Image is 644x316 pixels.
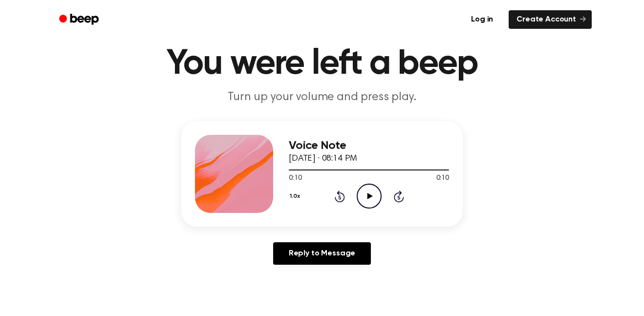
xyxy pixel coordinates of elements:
a: Reply to Message [273,242,371,265]
a: Create Account [509,10,592,29]
h1: You were left a beep [72,46,572,82]
a: Log in [461,8,503,31]
a: Beep [52,10,107,29]
span: 0:10 [436,173,449,184]
p: Turn up your volume and press play. [134,89,510,105]
span: [DATE] · 08:14 PM [289,154,357,163]
span: 0:10 [289,173,301,184]
button: 1.0x [289,188,303,205]
h3: Voice Note [289,139,449,152]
